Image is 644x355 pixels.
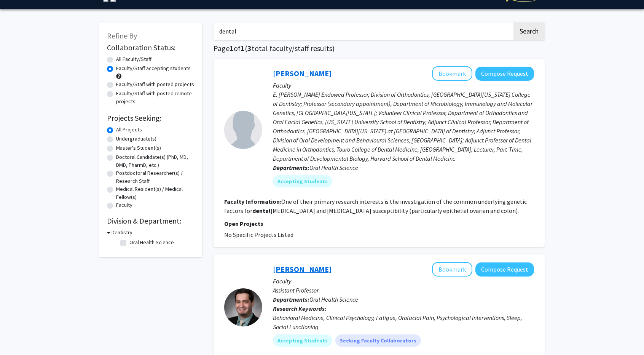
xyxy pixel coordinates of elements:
label: Doctoral Candidate(s) (PhD, MD, DMD, PharmD, etc.) [116,153,194,169]
button: Add Ian Boggero to Bookmarks [432,262,472,277]
h2: Projects Seeking: [107,114,194,123]
label: All Projects [116,126,142,134]
p: Faculty [273,81,534,90]
label: Faculty/Staff accepting students [116,64,191,72]
mat-chip: Accepting Students [273,334,332,347]
label: All Faculty/Staff [116,55,151,63]
mat-chip: Accepting Students [273,175,332,187]
mat-chip: Seeking Faculty Collaborators [335,334,421,347]
label: Medical Resident(s) / Medical Fellow(s) [116,185,194,201]
span: Oral Health Science [309,296,358,303]
b: Departments: [273,164,309,171]
div: Behavioral Medicine, Clinical Psychology, Fatigue, Orofacial Pain, Psychological interventions, S... [273,313,534,331]
p: Assistant Professor [273,286,534,295]
label: Master's Student(s) [116,144,161,152]
button: Compose Request to Ian Boggero [475,262,534,277]
h1: Page of ( total faculty/staff results) [214,44,545,53]
button: Add James Hartsfield to Bookmarks [432,66,472,81]
iframe: Chat [6,321,32,349]
fg-read-more: One of their primary research interests is the investigation of the common underlying genetic fac... [224,198,527,214]
h2: Division & Department: [107,216,194,225]
button: Compose Request to James Hartsfield [475,67,534,81]
b: Departments: [273,296,309,303]
span: No Specific Projects Listed [224,231,293,238]
a: [PERSON_NAME] [273,264,332,274]
b: dental [252,207,271,214]
label: Faculty/Staff with posted projects [116,80,194,88]
p: Open Projects [224,219,534,228]
h2: Collaboration Status: [107,43,194,52]
label: Faculty/Staff with posted remote projects [116,90,194,106]
label: Undergraduate(s) [116,135,156,143]
p: E. [PERSON_NAME] Endowed Professor, Division of Orthodontics, [GEOGRAPHIC_DATA][US_STATE] College... [273,90,534,163]
label: Postdoctoral Researcher(s) / Research Staff [116,169,194,185]
span: 3 [247,43,252,53]
p: Faculty [273,277,534,286]
span: 1 [241,43,245,53]
input: Search Keywords [214,22,512,40]
b: Research Keywords: [273,305,327,312]
label: Faculty [116,201,132,209]
b: Faculty Information: [224,198,281,205]
span: 1 [230,43,234,53]
label: Oral Health Science [129,238,174,246]
span: Refine By [107,31,137,40]
h3: Dentistry [112,229,132,237]
a: [PERSON_NAME] [273,69,332,78]
span: Oral Health Science [309,164,358,171]
button: Search [513,22,545,40]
